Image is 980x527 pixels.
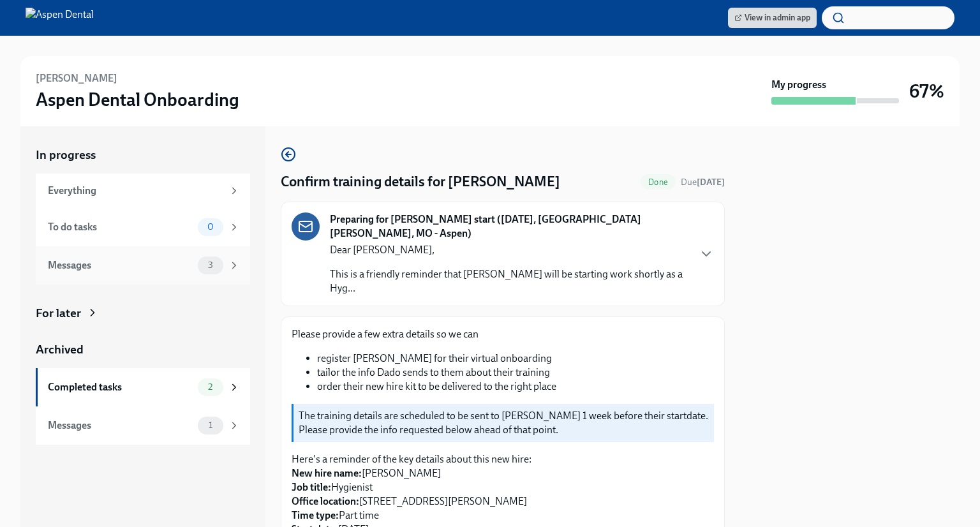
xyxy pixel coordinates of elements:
[48,220,193,234] div: To do tasks
[36,341,250,358] a: Archived
[292,327,714,341] p: Please provide a few extra details so we can
[48,258,193,272] div: Messages
[201,420,220,430] span: 1
[681,176,725,188] span: August 3rd, 2025 09:00
[36,246,250,285] a: Messages3
[48,184,223,198] div: Everything
[771,78,826,92] strong: My progress
[36,305,81,322] div: For later
[36,71,117,85] h6: [PERSON_NAME]
[48,380,193,394] div: Completed tasks
[36,147,250,163] a: In progress
[292,467,362,479] strong: New hire name:
[200,260,221,270] span: 3
[36,406,250,445] a: Messages1
[734,11,810,24] span: View in admin app
[330,243,688,257] p: Dear [PERSON_NAME],
[36,368,250,406] a: Completed tasks2
[330,267,688,295] p: This is a friendly reminder that [PERSON_NAME] will be starting work shortly as a Hyg...
[36,174,250,208] a: Everything
[36,208,250,246] a: To do tasks0
[281,172,560,191] h4: Confirm training details for [PERSON_NAME]
[909,80,944,103] h3: 67%
[641,177,676,187] span: Done
[200,222,221,232] span: 0
[317,380,714,394] li: order their new hire kit to be delivered to the right place
[728,8,817,28] a: View in admin app
[292,509,339,521] strong: Time type:
[317,366,714,380] li: tailor the info Dado sends to them about their training
[299,409,709,437] p: The training details are scheduled to be sent to [PERSON_NAME] 1 week before their startdate. Ple...
[48,419,193,433] div: Messages
[292,481,331,493] strong: Job title:
[317,352,714,366] li: register [PERSON_NAME] for their virtual onboarding
[681,177,725,188] span: Due
[36,88,239,111] h3: Aspen Dental Onboarding
[697,177,725,188] strong: [DATE]
[330,212,688,241] strong: Preparing for [PERSON_NAME] start ([DATE], [GEOGRAPHIC_DATA][PERSON_NAME], MO - Aspen)
[200,382,220,392] span: 2
[292,495,359,507] strong: Office location:
[36,305,250,322] a: For later
[26,8,94,28] img: Aspen Dental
